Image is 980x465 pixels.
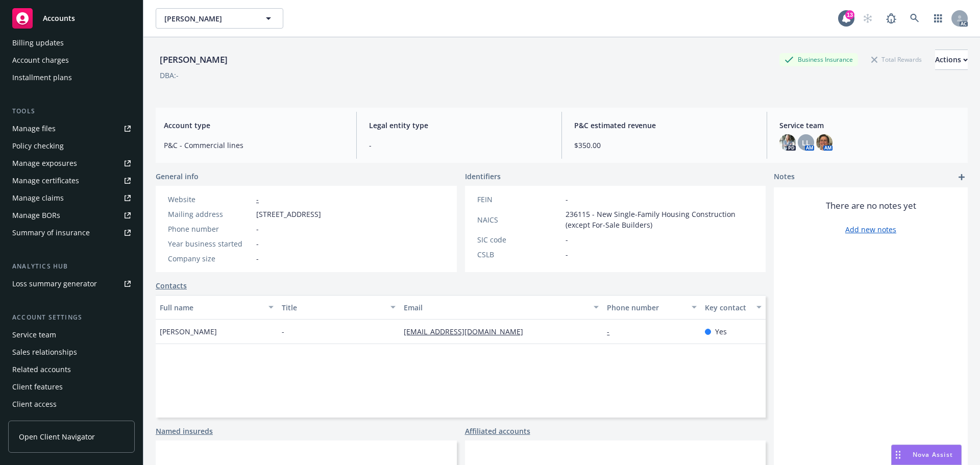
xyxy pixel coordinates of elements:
span: Service team [779,120,960,131]
a: [EMAIL_ADDRESS][DOMAIN_NAME] [404,327,531,336]
div: Analytics hub [8,261,135,272]
a: Billing updates [8,35,135,51]
button: Full name [156,295,278,320]
div: Account settings [8,312,135,323]
div: Manage claims [12,190,64,206]
div: Summary of insurance [12,225,90,241]
div: Installment plans [12,69,72,86]
span: Accounts [43,14,75,22]
span: Open Client Navigator [19,431,95,442]
div: Manage BORs [12,207,60,224]
div: NAICS [477,214,561,225]
a: Loss summary generator [8,276,135,292]
span: General info [156,171,199,182]
div: Service team [12,327,56,343]
a: Switch app [928,8,948,29]
button: Email [400,295,603,320]
button: Nova Assist [891,445,962,465]
span: P&C - Commercial lines [164,140,344,151]
div: Mailing address [168,209,252,219]
span: - [256,238,259,249]
span: Legal entity type [369,120,549,131]
div: Email [404,302,587,313]
span: - [282,326,284,337]
div: Manage certificates [12,173,79,189]
div: Title [282,302,384,313]
a: Account charges [8,52,135,68]
div: Full name [160,302,262,313]
a: Related accounts [8,361,135,378]
div: CSLB [477,249,561,260]
div: Billing updates [12,35,64,51]
span: 236115 - New Single-Family Housing Construction (except For-Sale Builders) [566,209,754,230]
div: 13 [845,10,854,19]
button: [PERSON_NAME] [156,8,283,29]
span: - [566,249,568,260]
a: Installment plans [8,69,135,86]
a: Affiliated accounts [465,426,530,436]
span: [PERSON_NAME] [164,13,253,24]
div: SIC code [477,234,561,245]
div: Manage exposures [12,155,77,172]
a: - [607,327,618,336]
div: Manage files [12,120,56,137]
span: $350.00 [574,140,754,151]
div: Website [168,194,252,205]
div: Phone number [168,224,252,234]
a: Sales relationships [8,344,135,360]
span: [STREET_ADDRESS] [256,209,321,219]
span: Notes [774,171,795,183]
span: Identifiers [465,171,501,182]
a: Service team [8,327,135,343]
span: [PERSON_NAME] [160,326,217,337]
span: - [256,224,259,234]
div: Business Insurance [779,53,858,66]
span: There are no notes yet [826,200,916,212]
span: - [566,234,568,245]
span: Yes [715,326,727,337]
div: Tools [8,106,135,116]
a: Policy checking [8,138,135,154]
div: Phone number [607,302,685,313]
span: - [256,253,259,264]
button: Actions [935,50,968,70]
a: Manage files [8,120,135,137]
span: P&C estimated revenue [574,120,754,131]
a: Client features [8,379,135,395]
a: Accounts [8,4,135,33]
div: DBA: - [160,70,179,81]
div: Sales relationships [12,344,77,360]
div: FEIN [477,194,561,205]
a: Manage claims [8,190,135,206]
span: - [369,140,549,151]
button: Key contact [701,295,766,320]
div: Key contact [705,302,750,313]
span: LL [802,137,810,148]
div: Actions [935,50,968,69]
a: add [955,171,968,183]
img: photo [779,134,796,151]
div: [PERSON_NAME] [156,53,232,66]
a: Client access [8,396,135,412]
a: Manage BORs [8,207,135,224]
a: Manage exposures [8,155,135,172]
div: Account charges [12,52,69,68]
div: Loss summary generator [12,276,97,292]
a: Summary of insurance [8,225,135,241]
span: Account type [164,120,344,131]
div: Year business started [168,238,252,249]
button: Title [278,295,400,320]
a: Named insureds [156,426,213,436]
a: Search [904,8,925,29]
a: Add new notes [845,224,896,235]
div: Related accounts [12,361,71,378]
div: Company size [168,253,252,264]
div: Client features [12,379,63,395]
div: Client access [12,396,57,412]
span: - [566,194,568,205]
button: Phone number [603,295,700,320]
a: Manage certificates [8,173,135,189]
div: Policy checking [12,138,64,154]
img: photo [816,134,832,151]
